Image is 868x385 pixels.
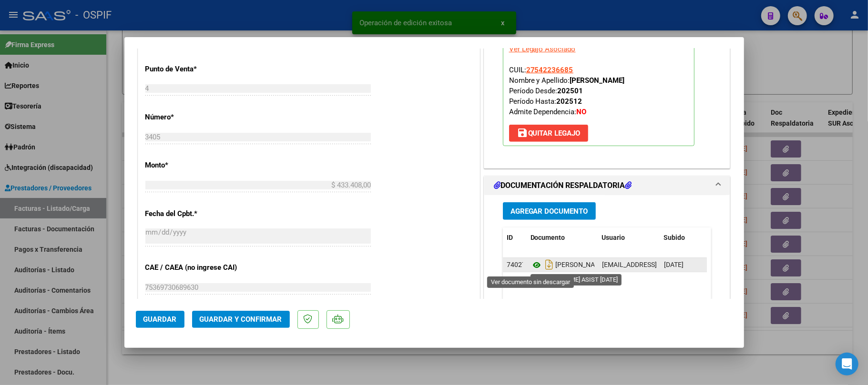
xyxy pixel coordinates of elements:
strong: 202512 [557,97,582,106]
button: Guardar y Confirmar [192,311,290,328]
strong: [PERSON_NAME] [570,76,625,85]
div: Ver Legajo Asociado [509,44,576,54]
div: Open Intercom Messenger [836,353,858,375]
span: CUIL: Nombre y Apellido: Período Desde: Período Hasta: Admite Dependencia: [509,66,625,116]
datatable-header-cell: Subido [660,227,708,248]
p: Monto [145,160,244,171]
datatable-header-cell: Usuario [598,227,660,248]
strong: 202501 [558,87,583,95]
i: Descargar documento [543,257,555,272]
p: CAE / CAEA (no ingrese CAI) [145,262,244,273]
span: [PERSON_NAME] Asist [DATE] [531,261,643,269]
p: Legajo preaprobado para Período de Prestación: [503,30,694,146]
span: Subido [664,234,685,241]
p: Fecha del Cpbt. [145,208,244,219]
mat-expansion-panel-header: DOCUMENTACIÓN RESPALDATORIA [484,176,730,195]
span: [DATE] [664,261,684,268]
button: Agregar Documento [503,202,596,220]
datatable-header-cell: Documento [527,227,598,248]
button: Guardar [136,311,184,328]
button: Quitar Legajo [509,125,588,142]
span: Documento [531,234,565,241]
span: 74027 [507,261,526,268]
span: ID [507,234,513,241]
span: Agregar Documento [511,207,588,216]
span: Guardar [143,315,177,324]
p: Punto de Venta [145,64,244,75]
span: Quitar Legajo [517,129,581,138]
datatable-header-cell: ID [503,227,527,248]
span: [EMAIL_ADDRESS][DOMAIN_NAME] - KINDER TRAVEL S.A [602,261,773,268]
span: Usuario [602,234,625,241]
span: 27542236685 [526,66,573,74]
span: Guardar y Confirmar [200,315,282,324]
p: Número [145,112,244,123]
strong: NO [577,108,587,116]
mat-icon: save [517,127,528,138]
h1: DOCUMENTACIÓN RESPALDATORIA [494,180,632,191]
